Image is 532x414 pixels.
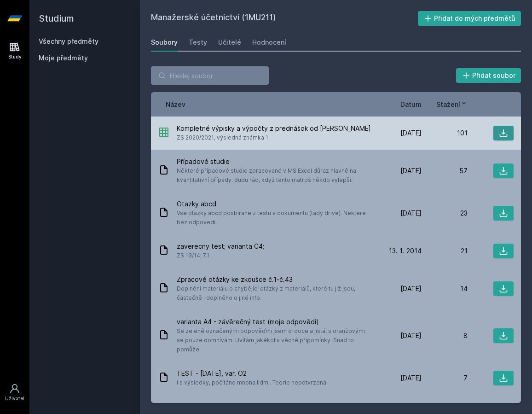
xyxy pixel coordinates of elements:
div: 57 [422,166,468,175]
span: 13. 1. 2014 [389,246,422,256]
span: ZS 13/14; 7.1. [177,251,264,260]
span: [DATE] [400,166,422,175]
a: Uživatel [2,379,28,407]
div: Study [8,53,22,60]
h2: Manažerské účetnictví (1MU211) [151,11,418,26]
div: 14 [422,284,468,293]
span: [DATE] [400,373,422,383]
span: Vse otazky abcd posbirane z testu a dokumentu (tady drive). Nektere bez odpovedi [177,209,372,227]
span: zaverecny test; varianta C4; [177,242,264,251]
span: Stažení [436,99,460,109]
button: Datum [400,99,422,109]
span: Některé případové studie zpracované v MS Excel důraz hlavně na kvantitativní případy. Budu rád, k... [177,166,372,185]
div: 23 [422,209,468,218]
div: Hodnocení [252,38,286,47]
button: Přidat do mých předmětů [418,11,521,26]
span: [DATE] [400,128,422,138]
a: Study [2,37,28,65]
div: 101 [422,128,468,138]
div: 8 [422,331,468,340]
span: [DATE] [400,209,422,218]
button: Stažení [436,99,468,109]
div: 21 [422,246,468,256]
span: varianta A4 - závěrečný test (moje odpovědi) [177,317,372,327]
span: i s výsledky, počítáno mnoha lidmi. Teorie nepotvrzená. [177,378,328,387]
div: 7 [422,373,468,383]
span: Se zeleně označenými odpověďmi jsem si docela jistá, s oranžovými se pouze domnívám. Uvítám jakék... [177,327,372,354]
a: Hodnocení [252,33,286,52]
div: Uživatel [5,395,24,402]
div: Soubory [151,38,178,47]
span: [DATE] [400,331,422,340]
span: TEST - [DATE], var. O2 [177,369,328,378]
span: Kompletné výpisky a výpočty z prednášok od [PERSON_NAME] [177,124,371,133]
span: ZS 2020/2021, výsledná známka 1 [177,133,371,142]
button: Název [166,99,185,109]
div: .XLSX [158,127,169,140]
div: Testy [189,38,207,47]
a: Všechny předměty [39,37,98,45]
input: Hledej soubor [151,66,269,85]
span: Moje předměty [39,53,88,63]
a: Učitelé [218,33,241,52]
span: Zpracové otázky ke zkoušce č.1-č.43 [177,275,372,284]
span: Jak vypadal test [177,402,228,411]
span: Doplnění materiálu o chybějící otázky z materiálů, které tu již jsou, částečně i doplněno o jiné ... [177,284,372,303]
span: Případové studie [177,157,372,166]
a: Soubory [151,33,178,52]
button: Přidat soubor [456,68,521,83]
a: Testy [189,33,207,52]
span: [DATE] [400,284,422,293]
span: Otazky abcd [177,199,372,209]
div: Učitelé [218,38,241,47]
